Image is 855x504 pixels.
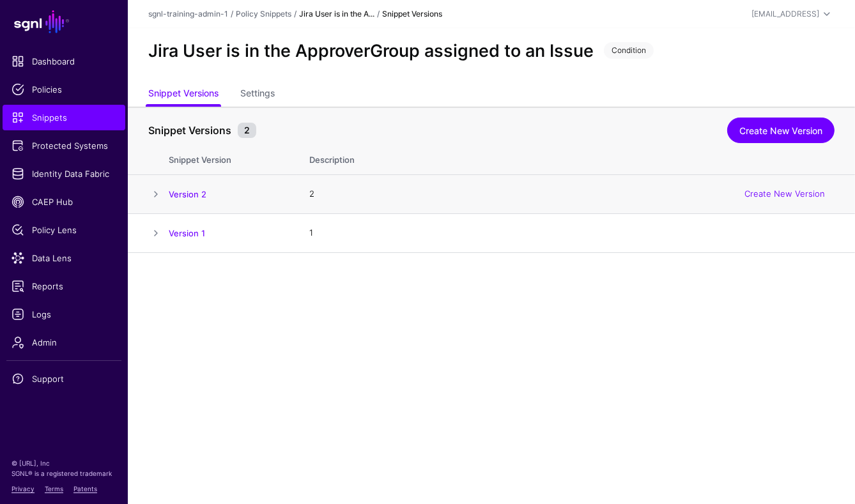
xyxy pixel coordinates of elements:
span: Snippets [12,111,116,124]
span: Identity Data Fabric [12,167,116,180]
span: Admin [12,336,116,349]
span: Policies [12,83,116,96]
div: 1 [309,227,835,240]
a: Policy Snippets [236,9,291,19]
span: CAEP Hub [12,195,116,208]
span: Data Lens [12,252,116,264]
a: Reports [3,273,125,299]
a: Snippets [3,105,125,130]
a: Logs [3,302,125,327]
strong: Snippet Versions [382,9,442,19]
a: sgnl-training-admin-1 [148,9,228,19]
a: Protected Systems [3,133,125,158]
span: Condition [604,42,654,59]
a: Policy Lens [3,217,125,243]
a: Privacy [12,485,35,493]
a: Policies [3,77,125,102]
span: Logs [12,308,116,321]
span: Policy Lens [12,224,116,236]
div: / [228,8,236,20]
a: Version 2 [169,189,206,199]
a: Create New Version [727,118,835,143]
a: CAEP Hub [3,189,125,215]
span: Reports [12,280,116,293]
a: Version 1 [169,228,205,238]
th: Description [297,141,855,174]
a: Data Lens [3,245,125,271]
div: [EMAIL_ADDRESS] [751,8,819,20]
p: © [URL], Inc [12,458,116,468]
th: Snippet Version [169,141,297,174]
div: / [291,8,299,20]
a: Admin [3,330,125,355]
a: Snippet Versions [148,82,219,107]
a: SGNL [8,8,120,36]
span: Snippet Versions [145,123,235,138]
span: Protected Systems [12,139,116,152]
span: Dashboard [12,55,116,68]
a: Terms [45,485,63,493]
strong: Jira User is in the A... [299,9,374,19]
small: 2 [238,123,256,138]
a: Dashboard [3,49,125,74]
a: Create New Version [744,188,825,199]
a: Identity Data Fabric [3,161,125,187]
a: Settings [240,82,275,107]
p: SGNL® is a registered trademark [12,468,116,478]
div: 2 [309,188,835,201]
h2: Jira User is in the ApproverGroup assigned to an Issue [148,40,594,61]
div: / [374,8,382,20]
span: Support [12,372,116,385]
a: Patents [73,485,97,493]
